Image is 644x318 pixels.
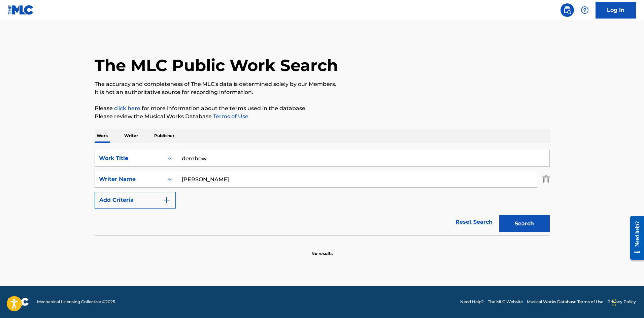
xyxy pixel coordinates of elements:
img: logo [8,298,29,306]
a: Privacy Policy [607,299,636,305]
p: It is not an authoritative source for recording information. [95,88,550,96]
a: The MLC Website [488,299,523,305]
img: MLC Logo [8,5,34,15]
iframe: Resource Center [625,211,644,265]
iframe: Chat Widget [610,286,644,318]
form: Search Form [95,150,550,235]
h1: The MLC Public Work Search [95,55,338,75]
img: help [581,6,589,14]
img: Delete Criterion [542,171,550,188]
img: 9d2ae6d4665cec9f34b9.svg [163,196,171,204]
a: Musical Works Database Terms of Use [527,299,603,305]
a: Public Search [561,3,574,17]
a: Log In [596,2,636,19]
p: The accuracy and completeness of The MLC's data is determined solely by our Members. [95,80,550,88]
img: search [563,6,571,14]
div: Drag [612,292,616,313]
button: Search [499,215,550,232]
p: Publisher [152,129,176,143]
div: Work Title [99,154,160,162]
button: Add Criteria [95,192,176,209]
p: No results [311,243,333,257]
p: Work [95,129,110,143]
a: Terms of Use [212,113,248,120]
p: Writer [122,129,140,143]
div: Writer Name [99,175,160,183]
div: Help [578,3,591,17]
p: Please review the Musical Works Database [95,113,550,121]
a: Reset Search [452,215,496,229]
p: Please for more information about the terms used in the database. [95,104,550,113]
span: Mechanical Licensing Collective © 2025 [37,299,115,305]
a: click here [114,105,140,112]
a: Need Help? [460,299,484,305]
